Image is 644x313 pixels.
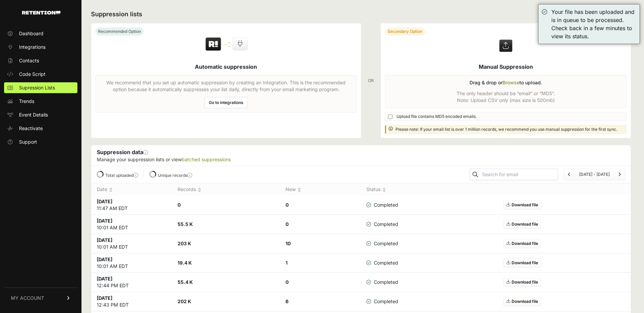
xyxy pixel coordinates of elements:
[618,172,621,177] a: Next
[97,237,112,243] strong: [DATE]
[286,241,291,246] strong: 10
[19,71,45,78] span: Code Script
[91,253,172,273] td: 10:01 AM EDT
[97,156,625,163] p: Manage your suppression lists or view
[297,187,301,192] img: no_sort-eaf950dc5ab64cae54d48a5578032e96f70b2ecb7d747501f34c8f2db400fb66.gif
[4,288,77,308] a: MY ACCOUNT
[4,55,77,66] a: Contacts
[19,84,55,91] span: Supression Lists
[225,46,230,47] img: integration
[97,295,112,301] strong: [DATE]
[91,145,631,166] div: Suppression data
[97,276,112,281] strong: [DATE]
[97,218,112,224] strong: [DATE]
[361,183,415,196] th: Status
[225,42,230,43] img: integration
[178,202,181,208] strong: 0
[4,109,77,120] a: Event Details
[366,279,398,286] span: Completed
[19,30,43,37] span: Dashboard
[198,187,201,192] img: no_sort-eaf950dc5ab64cae54d48a5578032e96f70b2ecb7d747501f34c8f2db400fb66.gif
[286,221,289,227] strong: 0
[503,278,541,287] a: Download file
[97,199,112,204] strong: [DATE]
[205,37,222,52] img: Retention
[4,69,77,80] a: Code Script
[225,44,230,45] img: integration
[503,258,541,267] a: Download file
[91,292,172,311] td: 12:43 PM EDT
[178,221,193,227] strong: 55.5 K
[397,114,477,119] span: Upload file contains MD5 encoded emails.
[19,44,45,50] span: Integrations
[551,8,636,40] div: Your file has been uploaded and is in queue to be processed. Check back in a few minutes to view ...
[366,221,398,228] span: Completed
[19,125,43,132] span: Reactivate
[4,42,77,53] a: Integrations
[4,82,77,93] a: Supression Lists
[178,298,191,304] strong: 202 K
[204,97,248,108] a: Go to integrations
[178,279,193,285] strong: 55.4 K
[366,202,398,208] span: Completed
[382,187,386,192] img: no_sort-eaf950dc5ab64cae54d48a5578032e96f70b2ecb7d747501f34c8f2db400fb66.gif
[366,259,398,266] span: Completed
[388,114,392,119] input: Upload file contains MD5 encoded emails.
[286,260,288,266] strong: 1
[4,96,77,107] a: Trends
[368,23,374,138] div: OR
[91,9,631,19] h2: Suppression lists
[22,11,60,15] img: Retention.com
[97,256,112,262] strong: [DATE]
[286,279,289,285] strong: 0
[91,215,172,234] td: 10:01 AM EDT
[91,234,172,253] td: 10:01 AM EDT
[19,57,39,64] span: Contacts
[4,28,77,39] a: Dashboard
[280,183,361,196] th: New
[4,137,77,147] a: Support
[172,183,280,196] th: Records
[182,156,231,162] a: batched suppressions
[481,170,558,179] input: Search for email
[564,169,625,180] nav: Page navigation
[178,260,192,266] strong: 19.4 K
[503,297,541,306] a: Download file
[158,173,192,178] label: Unique records
[11,295,44,301] span: MY ACCOUNT
[109,187,113,192] img: no_sort-eaf950dc5ab64cae54d48a5578032e96f70b2ecb7d747501f34c8f2db400fb66.gif
[91,195,172,215] td: 11:47 AM EDT
[568,172,571,177] a: Previous
[575,172,614,177] li: [DATE] - [DATE]
[503,220,541,229] a: Download file
[95,27,144,36] div: Recommended Option
[195,63,257,71] h5: Automatic suppression
[178,241,191,246] strong: 203 K
[4,123,77,134] a: Reactivate
[105,173,138,178] label: Total uploaded
[503,201,541,209] a: Download file
[19,139,37,145] span: Support
[19,111,48,118] span: Event Details
[91,183,172,196] th: Date
[503,239,541,248] a: Download file
[286,202,289,208] strong: 0
[286,298,289,304] strong: 6
[366,298,398,305] span: Completed
[100,79,352,93] p: We recommend that you set up automatic suppression by creating an Integration. This is the recomm...
[91,273,172,292] td: 12:44 PM EDT
[19,98,34,105] span: Trends
[366,240,398,247] span: Completed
